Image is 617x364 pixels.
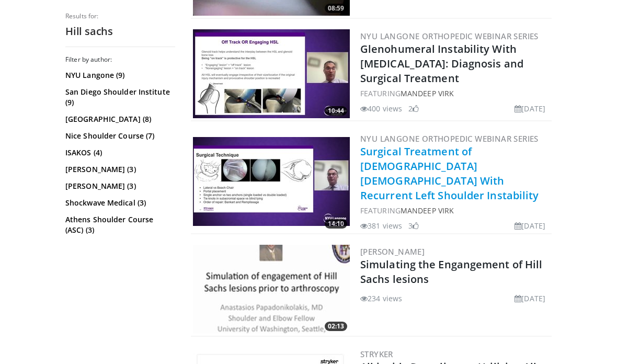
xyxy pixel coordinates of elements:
[360,88,550,99] div: FEATURING
[193,245,350,334] a: 02:13
[360,220,402,231] li: 381 views
[65,87,173,108] a: San Diego Shoulder Institute (9)
[325,106,347,116] span: 10:44
[65,55,175,64] h3: Filter by author:
[360,349,393,359] a: Stryker
[65,114,173,124] a: [GEOGRAPHIC_DATA] (8)
[408,220,419,231] li: 3
[360,31,539,41] a: NYU Langone Orthopedic Webinar Series
[193,29,350,118] img: aae4179f-1ed4-40b9-9060-aac0ef34a477.300x170_q85_crop-smart_upscale.jpg
[408,103,419,114] li: 2
[65,131,173,141] a: Nice Shoulder Course (7)
[325,4,347,13] span: 08:59
[401,206,454,215] a: Mandeep Virk
[65,147,173,158] a: ISAKOS (4)
[193,29,350,118] a: 10:44
[65,214,173,235] a: Athens Shoulder Course (ASC) (3)
[65,25,175,38] h2: Hill sachs
[65,198,173,208] a: Shockwave Medical (3)
[515,103,545,114] li: [DATE]
[401,88,454,98] a: Mandeep Virk
[360,246,425,257] a: [PERSON_NAME]
[325,219,347,229] span: 14:10
[193,137,350,226] a: 14:10
[65,12,175,20] p: Results for:
[65,164,173,175] a: [PERSON_NAME] (3)
[193,245,350,334] img: 210353_0000_1.png.300x170_q85_crop-smart_upscale.jpg
[65,181,173,191] a: [PERSON_NAME] (3)
[360,42,523,85] a: Glenohumeral Instability With [MEDICAL_DATA]: Diagnosis and Surgical Treatment
[360,257,542,286] a: Simulating the Engangement of Hill Sachs lesions
[360,133,539,144] a: NYU Langone Orthopedic Webinar Series
[360,293,402,304] li: 234 views
[515,293,545,304] li: [DATE]
[360,103,402,114] li: 400 views
[193,137,350,226] img: f4282c0f-cd51-4379-bfe8-a2b444bf3f54.300x170_q85_crop-smart_upscale.jpg
[515,220,545,231] li: [DATE]
[360,144,539,202] a: Surgical Treatment of [DEMOGRAPHIC_DATA] [DEMOGRAPHIC_DATA] With Recurrent Left Shoulder Instability
[325,322,347,331] span: 02:13
[65,70,173,81] a: NYU Langone (9)
[360,205,550,216] div: FEATURING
